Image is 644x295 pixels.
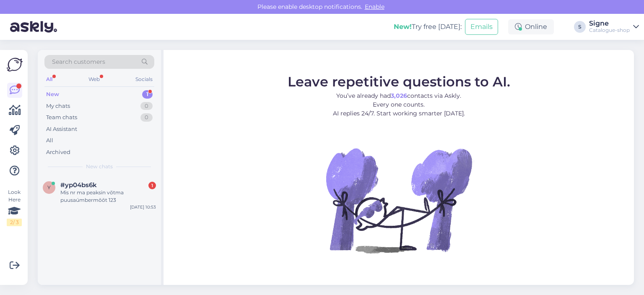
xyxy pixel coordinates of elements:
div: Web [87,74,101,85]
span: Leave repetitive questions to AI. [288,73,510,90]
div: All [44,74,54,85]
span: New chats [86,163,113,170]
div: New [46,90,59,99]
a: SigneCatalogue-shop [589,20,639,34]
div: Archived [46,148,70,157]
div: AI Assistant [46,125,77,133]
div: My chats [46,102,70,110]
div: Try free [DATE]: [394,22,462,32]
div: S [574,21,586,33]
b: 3,026 [391,92,407,99]
div: Signe [589,20,630,27]
div: 1 [148,182,156,189]
div: Online [508,19,554,34]
button: Emails [465,19,498,35]
div: 2 / 3 [7,219,22,226]
img: No Chat active [323,125,474,276]
span: #yp04bs6k [60,181,97,189]
b: New! [394,23,412,31]
div: Mis nr ma peaksin võtma puusaúmbermõõt 123 [60,189,156,204]
div: Team chats [46,113,77,122]
span: Enable [362,3,387,10]
div: 1 [142,90,153,99]
div: Socials [134,74,154,85]
div: Catalogue-shop [589,27,630,34]
span: y [47,184,51,191]
div: 0 [140,113,153,122]
p: You’ve already had contacts via Askly. Every one counts. AI replies 24/7. Start working smarter [... [288,91,510,118]
span: Search customers [52,57,105,66]
div: 0 [140,102,153,110]
div: Look Here [7,188,22,226]
div: [DATE] 10:53 [130,204,156,210]
div: All [46,136,53,145]
img: Askly Logo [7,57,23,73]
